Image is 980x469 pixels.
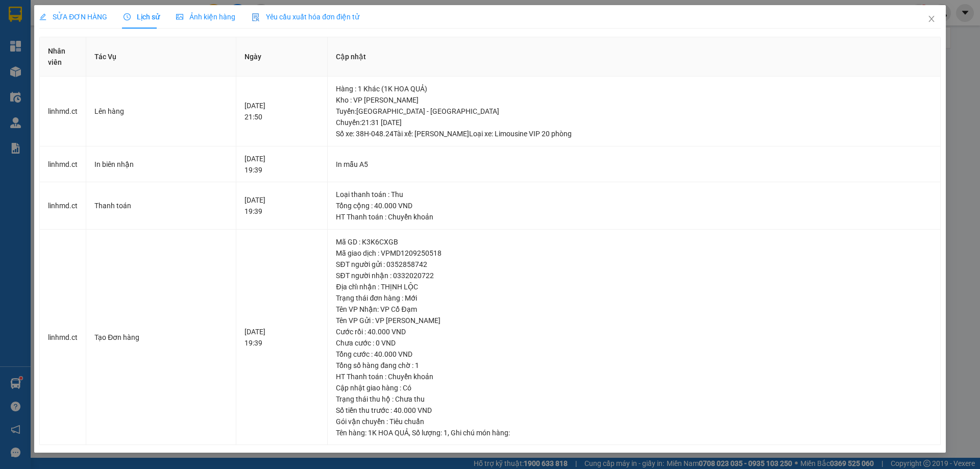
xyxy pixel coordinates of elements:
div: Trạng thái thu hộ : Chưa thu [336,393,932,405]
div: Tên VP Nhận: VP Cổ Đạm [336,304,932,315]
div: Tên VP Gửi : VP [PERSON_NAME] [336,315,932,326]
span: close [927,15,936,23]
div: In mẫu A5 [336,159,932,170]
div: Tổng cộng : 40.000 VND [336,200,932,211]
div: [DATE] 19:39 [244,326,319,349]
div: Gói vận chuyển : Tiêu chuẩn [336,416,932,427]
th: Ngày [236,37,328,77]
div: HT Thanh toán : Chuyển khoản [336,211,932,223]
div: Địa chỉ nhận : THỊNH LỘC [336,281,932,292]
img: icon [252,13,260,21]
span: picture [176,13,183,20]
span: 1 [444,429,448,437]
div: Số tiền thu trước : 40.000 VND [336,405,932,416]
span: edit [39,13,46,20]
div: Thanh toán [94,200,228,211]
span: 1K HOA QUẢ [368,429,409,437]
div: Tổng cước : 40.000 VND [336,349,932,360]
span: Lịch sử [124,13,160,21]
div: Cập nhật giao hàng : Có [336,382,932,393]
div: Tạo Đơn hàng [94,332,228,343]
div: Tổng số hàng đang chờ : 1 [336,360,932,371]
div: [DATE] 19:39 [244,153,319,176]
div: In biên nhận [94,159,228,170]
div: HT Thanh toán : Chuyển khoản [336,371,932,382]
div: Kho : VP [PERSON_NAME] [336,94,932,106]
div: Lên hàng [94,106,228,117]
div: Trạng thái đơn hàng : Mới [336,292,932,304]
div: Tuyến : [GEOGRAPHIC_DATA] - [GEOGRAPHIC_DATA] Chuyến: 21:31 [DATE] Số xe: 38H-048.24 Tài xế: [PER... [336,106,932,139]
th: Cập nhật [328,37,940,77]
div: [DATE] 19:39 [244,194,319,217]
span: clock-circle [124,13,131,20]
div: Mã GD : K3K6CXGB [336,236,932,248]
div: Loại thanh toán : Thu [336,189,932,200]
div: Tên hàng: , Số lượng: , Ghi chú món hàng: [336,427,932,438]
td: linhmd.ct [40,182,86,230]
span: Yêu cầu xuất hóa đơn điện tử [252,13,359,21]
div: Cước rồi : 40.000 VND [336,326,932,337]
div: Mã giao dịch : VPMD1209250518 [336,248,932,259]
td: linhmd.ct [40,230,86,446]
th: Nhân viên [40,37,86,77]
div: SĐT người nhận : 0332020722 [336,270,932,281]
th: Tác Vụ [86,37,236,77]
div: Chưa cước : 0 VND [336,337,932,349]
td: linhmd.ct [40,146,86,183]
div: SĐT người gửi : 0352858742 [336,259,932,270]
div: Hàng : 1 Khác (1K HOA QUẢ) [336,83,932,94]
span: Ảnh kiện hàng [176,13,235,21]
button: Close [917,5,946,34]
span: SỬA ĐƠN HÀNG [39,13,107,21]
td: linhmd.ct [40,77,86,146]
div: [DATE] 21:50 [244,100,319,122]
